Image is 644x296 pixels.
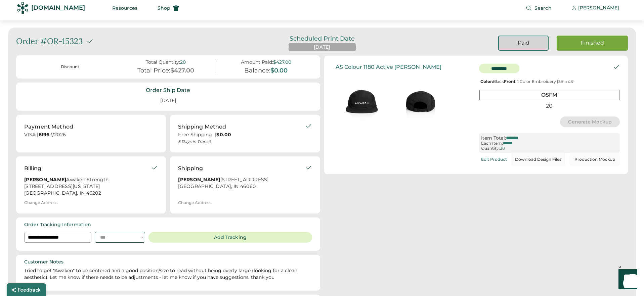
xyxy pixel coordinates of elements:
button: Search [518,1,560,15]
div: Total Price: [137,67,170,75]
div: [DATE] [152,95,184,107]
div: Edit Product [481,157,507,162]
div: Amount Paid: [241,59,273,65]
div: Order Tracking Information [24,221,91,228]
button: Resources [104,1,145,15]
strong: Front [504,79,515,84]
img: Rendered Logo - Screens [17,2,29,14]
strong: [PERSON_NAME] [24,177,66,183]
iframe: Front Chat [612,266,641,295]
div: $427.00 [170,67,194,75]
div: Shipping [178,164,203,172]
div: Quantity: [481,146,500,151]
img: generate-image [391,73,450,132]
div: Customer Notes [24,259,63,265]
div: Order #OR-15323 [16,36,83,47]
strong: [PERSON_NAME] [178,177,220,183]
div: [PERSON_NAME] [578,5,619,11]
font: 3.9" x 0.5" [558,80,574,84]
button: Generate Mockup [560,116,620,127]
div: 5 Days in Transit [178,139,305,144]
div: Item Total: [481,135,506,141]
button: Shop [149,1,187,15]
div: Balance: [244,67,270,75]
div: Scheduled Print Date [280,36,364,42]
div: [DOMAIN_NAME] [31,4,85,12]
div: [STREET_ADDRESS] [GEOGRAPHIC_DATA], IN 46060 [178,177,305,192]
strong: $0.00 [216,132,231,138]
button: Production Mockup [569,153,620,166]
div: Payment Method [24,123,73,131]
div: Black : 1 Color Embroidery | [479,79,620,84]
div: Finished [565,39,620,47]
div: AS Colour 1180 Active [PERSON_NAME] [336,64,441,70]
button: Download Design Files [511,153,565,166]
div: Free Shipping | [178,132,305,138]
img: generate-image [332,73,391,132]
div: Change Address [24,200,57,205]
strong: 6196 [39,132,50,138]
div: Total Quantity: [146,59,180,65]
div: $427.00 [273,59,291,65]
div: OSFM [479,90,619,100]
span: Shop [158,6,170,10]
strong: Color: [480,79,493,84]
div: $0.00 [270,67,288,75]
div: Discount [28,64,112,70]
button: Add Tracking [148,232,312,243]
div: Paid [507,39,540,47]
div: Billing [24,164,41,172]
div: 20 [479,101,619,110]
div: VISA | 3/2026 [24,132,158,140]
div: Each Item: [481,141,503,146]
div: Change Address [178,200,211,205]
div: 20 [180,59,186,65]
div: Tried to get "Awaken" to be centered and a good position/size to read without being overly large ... [24,267,312,283]
div: [DATE] [314,44,330,51]
span: Search [534,6,552,10]
div: Order Ship Date [146,87,190,94]
div: 20 [500,146,505,151]
div: Awaken Strength [STREET_ADDRESS][US_STATE] [GEOGRAPHIC_DATA], IN 46202 [24,177,151,197]
div: Shipping Method [178,123,226,131]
